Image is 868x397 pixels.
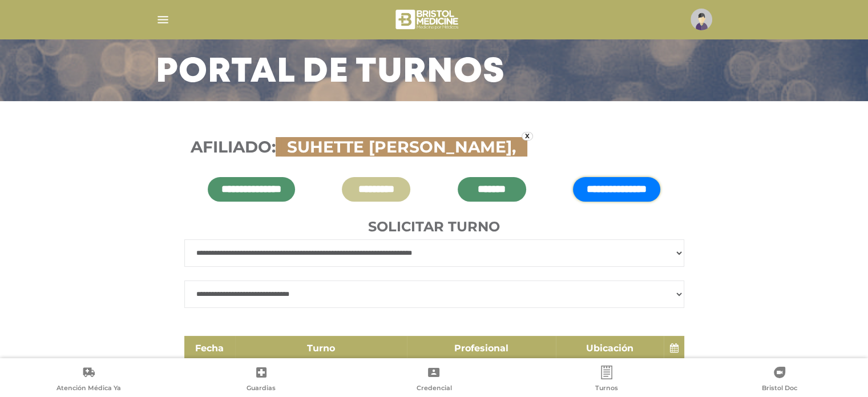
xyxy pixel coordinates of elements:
[348,366,520,395] a: Credencial
[235,336,406,361] th: Turno
[2,366,175,395] a: Atención Médica Ya
[407,336,556,361] th: Profesional
[56,384,121,394] span: Atención Médica Ya
[184,336,236,361] th: Fecha
[184,219,684,235] h4: Solicitar turno
[522,132,533,141] a: x
[156,13,170,27] img: Cober_menu-lines-white.svg
[693,366,866,395] a: Bristol Doc
[691,9,712,30] img: profile-placeholder.svg
[416,384,451,394] span: Credencial
[520,366,693,395] a: Turnos
[556,336,664,361] th: Ubicación
[191,138,678,157] h3: Afiliado:
[762,384,797,394] span: Bristol Doc
[175,366,348,395] a: Guardias
[156,58,505,87] h3: Portal de turnos
[595,384,618,394] span: Turnos
[247,384,276,394] span: Guardias
[281,137,522,157] span: SUHETTE [PERSON_NAME],
[394,6,462,33] img: bristol-medicine-blanco.png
